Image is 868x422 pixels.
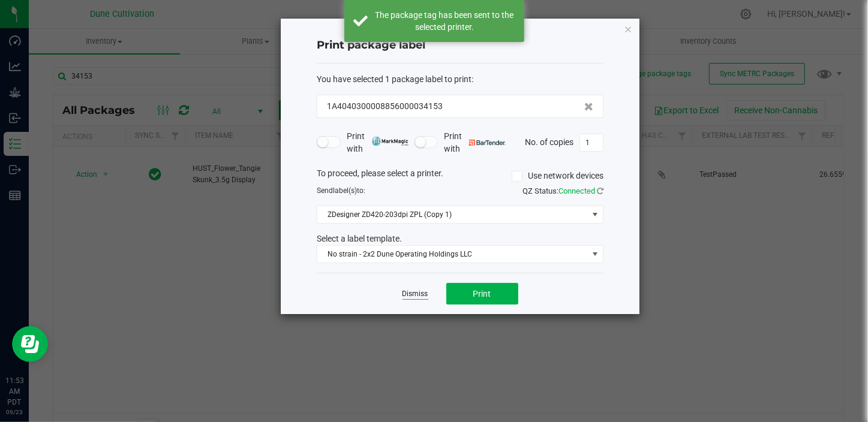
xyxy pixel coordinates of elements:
span: Print [473,289,491,299]
span: QZ Status: [522,186,603,195]
span: Print with [444,130,506,155]
span: No. of copies [525,137,573,146]
div: To proceed, please select a printer. [308,167,612,185]
a: Dismiss [403,289,428,299]
span: Connected [558,186,595,195]
button: Print [446,283,518,305]
label: Use network devices [512,170,603,182]
img: mark_magic_cybra.png [372,137,409,146]
div: : [317,73,603,86]
span: No strain - 2x2 Dune Operating Holdings LLC [317,246,588,263]
span: Send to: [317,186,365,195]
span: 1A4040300008856000034153 [327,100,443,113]
iframe: Resource center [12,326,48,362]
span: label(s) [333,186,357,195]
img: bartender.png [469,140,506,146]
span: Print with [347,130,409,155]
h4: Print package label [317,38,603,53]
span: You have selected 1 package label to print [317,74,471,84]
div: Select a label template. [308,233,612,245]
span: ZDesigner ZD420-203dpi ZPL (Copy 1) [317,206,588,223]
div: The package tag has been sent to the selected printer. [374,9,515,33]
